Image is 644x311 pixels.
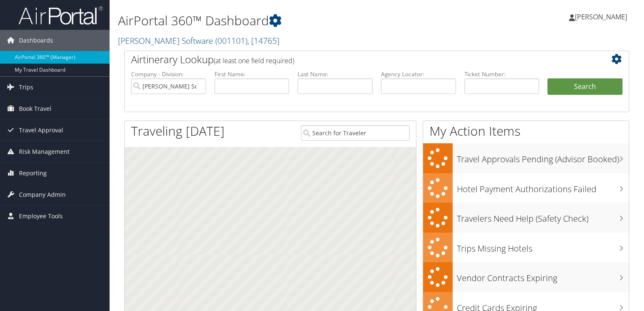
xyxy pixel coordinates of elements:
[457,209,629,225] h3: Travelers Need Help (Safety Check)
[298,70,373,78] label: Last Name:
[19,141,70,162] span: Risk Management
[547,78,623,95] button: Search
[247,35,279,46] span: , [ 14765 ]
[215,70,290,78] label: First Name:
[19,120,63,141] span: Travel Approval
[131,52,580,67] h2: Airtinerary Lookup
[457,239,629,255] h3: Trips Missing Hotels
[19,77,33,98] span: Trips
[423,122,629,140] h1: My Action Items
[423,262,629,292] a: Vendor Contracts Expiring
[19,98,51,119] span: Book Travel
[569,4,636,29] a: [PERSON_NAME]
[457,149,629,165] h3: Travel Approvals Pending (Advisor Booked)
[381,70,456,78] label: Agency Locator:
[423,203,629,233] a: Travelers Need Help (Safety Check)
[423,233,629,263] a: Trips Missing Hotels
[215,35,247,46] span: ( 001101 )
[118,12,463,29] h1: AirPortal 360™ Dashboard
[464,70,539,78] label: Ticket Number:
[214,56,294,65] span: (at least one field required)
[457,268,629,284] h3: Vendor Contracts Expiring
[131,70,206,78] label: Company - Division:
[301,125,410,141] input: Search for Traveler
[423,143,629,173] a: Travel Approvals Pending (Advisor Booked)
[19,5,103,25] img: airportal-logo.png
[118,35,279,46] a: [PERSON_NAME] Software
[423,173,629,203] a: Hotel Payment Authorizations Failed
[19,30,53,51] span: Dashboards
[457,179,629,195] h3: Hotel Payment Authorizations Failed
[575,12,627,21] span: [PERSON_NAME]
[19,206,63,227] span: Employee Tools
[19,184,66,205] span: Company Admin
[19,163,47,184] span: Reporting
[131,122,225,140] h1: Traveling [DATE]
